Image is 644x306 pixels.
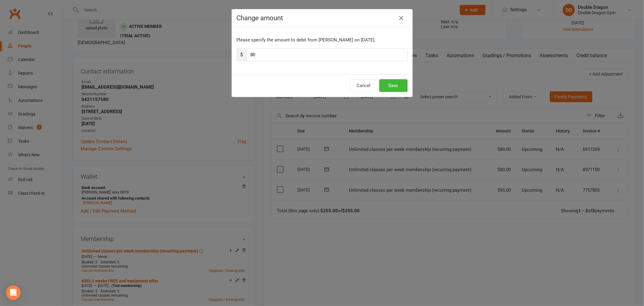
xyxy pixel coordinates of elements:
h4: Change amount [237,14,408,22]
button: Close [397,13,406,23]
span: $ [237,48,247,61]
p: Please specify the amount to debit from [PERSON_NAME] on [DATE]. [237,36,408,44]
button: Cancel [350,79,378,92]
div: Open Intercom Messenger [6,285,21,300]
button: Save [379,79,408,92]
